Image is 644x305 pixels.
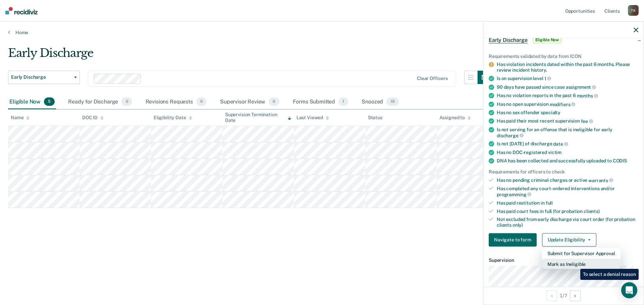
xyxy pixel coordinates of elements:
[533,36,561,43] span: Eligible Now
[291,95,350,109] div: Forms Submitted
[483,29,644,51] div: Early DischargeEligible Now
[544,76,551,81] span: 1
[548,149,561,155] span: victim
[121,97,132,106] span: 0
[570,290,581,301] button: Next Opportunity
[5,7,38,14] img: Recidiviz
[621,282,637,298] div: Open Intercom Messenger
[360,95,400,109] div: Snoozed
[497,127,638,138] div: Is not serving for an offense that is ineligible for early
[417,76,448,81] div: Clear officers
[550,101,576,107] span: modifiers
[588,177,613,183] span: warrants
[489,169,638,174] div: Requirements for officers to check
[497,110,638,116] div: Has no sex offender
[44,97,55,106] span: 5
[11,74,71,80] span: Early Discharge
[497,177,638,183] div: Has no pending criminal charges or active
[144,95,208,109] div: Revisions Requests
[497,158,638,163] div: DNA has been collected and successfully uploaded to
[497,118,638,124] div: Has paid their most recent supervision
[566,84,596,90] span: assignment
[497,62,638,73] div: Has violation incidents dated within the past 6 months. Please review incident history.
[368,115,382,121] div: Status
[489,53,638,59] div: Requirements validated by data from ICON
[581,119,593,124] span: fee
[542,258,621,269] button: Mark as Ineligible
[489,257,638,263] dt: Supervision
[338,97,348,106] span: 1
[541,110,560,115] span: specialty
[628,5,639,16] div: T K
[497,208,638,214] div: Has paid court fees in full (for probation
[154,115,192,121] div: Eligibility Date
[489,233,539,246] a: Navigate to form link
[542,233,596,246] button: Update Eligibility
[497,101,638,107] div: Has no open supervision
[82,115,104,121] div: DOC ID
[297,115,329,121] div: Last Viewed
[489,233,537,246] button: Navigate to form
[497,93,638,99] div: Has no violation reports in the past 6
[577,93,598,98] span: months
[542,248,621,258] button: Submit for Supervisor Approval
[497,149,638,155] div: Has no DOC-registered
[219,95,281,109] div: Supervisor Review
[513,222,523,228] span: only)
[497,133,524,138] span: discharge
[8,29,636,35] a: Home
[546,290,557,301] button: Previous Opportunity
[8,95,56,109] div: Eligible Now
[584,208,600,214] span: clients)
[497,141,638,147] div: Is not [DATE] of discharge
[497,75,638,81] div: Is on supervision level
[497,192,531,197] span: programming
[489,36,528,43] span: Early Discharge
[439,115,471,121] div: Assigned to
[8,46,491,65] div: Early Discharge
[483,287,644,304] div: 1 / 7
[497,186,638,197] div: Has completed any court-ordered interventions and/or
[386,97,399,106] span: 19
[613,158,627,163] span: CODIS
[497,200,638,206] div: Has paid restitution in
[553,141,568,147] span: date
[546,200,553,205] span: full
[497,217,638,228] div: Not excluded from early discharge via court order (for probation clients
[497,84,638,90] div: 90 days have passed since case
[67,95,133,109] div: Ready for Discharge
[269,97,279,106] span: 0
[196,97,207,106] span: 0
[11,115,30,121] div: Name
[225,112,291,123] div: Supervision Termination Date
